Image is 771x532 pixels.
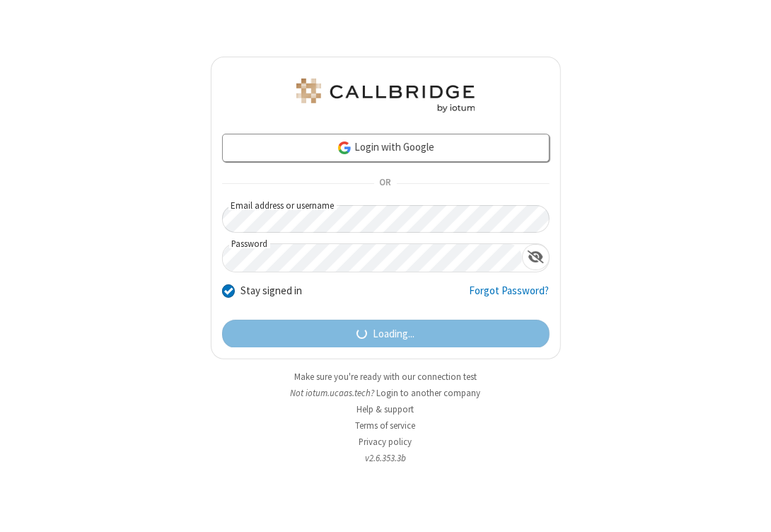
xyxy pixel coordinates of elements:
a: Help & support [357,403,415,415]
iframe: Chat [736,495,760,522]
input: Password [223,244,523,272]
input: Email address or username [222,205,550,233]
span: Loading... [373,326,415,342]
img: google-icon.png [337,140,352,156]
img: iotum.​ucaas.​tech [294,79,477,112]
a: Login with Google [222,134,550,162]
a: Forgot Password? [470,283,550,310]
li: v2.6.353.3b [211,451,561,465]
label: Stay signed in [240,283,302,299]
button: Loading... [222,320,550,348]
span: OR [374,174,397,194]
a: Terms of service [356,420,416,432]
a: Make sure you're ready with our connection test [294,371,477,383]
button: Login to another company [377,386,481,400]
a: Privacy policy [359,436,412,448]
div: Show password [522,244,550,270]
li: Not iotum.​ucaas.​tech? [211,386,561,400]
